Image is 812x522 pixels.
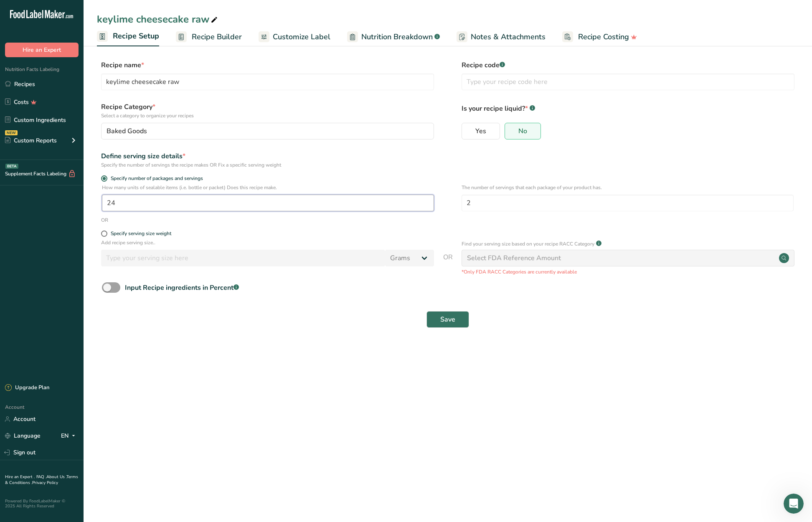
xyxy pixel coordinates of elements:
span: OR [443,252,453,276]
span: Specify number of packages and servings [107,175,203,182]
a: Privacy Policy [32,480,58,486]
input: Type your recipe code here [462,73,794,90]
p: Select a category to organize your recipes [101,112,434,119]
label: Recipe Category [101,102,434,119]
span: Recipe Costing [578,31,629,43]
div: Specify the number of servings the recipe makes OR Fix a specific serving weight [101,161,434,169]
a: Terms & Conditions . [5,474,78,486]
div: Specify serving size weight [111,231,171,237]
div: BETA [5,164,18,169]
span: Recipe Builder [192,31,242,43]
div: NEW [5,130,18,135]
a: Customize Label [259,28,330,46]
div: Select FDA Reference Amount [467,253,561,263]
span: Baked Goods [107,126,147,136]
div: EN [61,431,79,441]
a: Nutrition Breakdown [347,28,440,46]
button: Baked Goods [101,123,434,139]
p: Find your serving size based on your recipe RACC Category [462,240,594,248]
input: Type your serving size here [101,250,385,266]
span: Nutrition Breakdown [361,31,433,43]
div: Input Recipe ingredients in Percent [125,283,239,293]
div: Define serving size details [101,151,434,161]
span: Customize Label [273,31,330,43]
label: Recipe name [101,60,434,70]
div: Custom Reports [5,136,57,145]
a: Recipe Setup [97,27,159,47]
a: Hire an Expert . [5,474,35,480]
iframe: Intercom live chat [784,494,804,514]
a: Recipe Builder [176,28,242,46]
button: Hire an Expert [5,43,79,57]
span: Save [440,314,455,324]
span: No [518,127,527,135]
a: Recipe Costing [562,28,637,46]
p: How many units of sealable items (i.e. bottle or packet) Does this recipe make. [102,184,434,191]
div: Powered By FoodLabelMaker © 2025 All Rights Reserved [5,499,79,509]
a: About Us . [46,474,66,480]
p: The number of servings that each package of your product has. [462,184,794,191]
p: Is your recipe liquid? [462,102,794,114]
button: Save [426,311,469,328]
p: *Only FDA RACC Categories are currently available [462,268,794,276]
div: OR [101,216,108,224]
span: Yes [475,127,486,135]
span: Notes & Attachments [471,31,546,43]
a: Language [5,428,41,443]
div: Upgrade Plan [5,384,49,392]
span: Recipe Setup [113,30,159,42]
a: Notes & Attachments [457,28,546,46]
p: Add recipe serving size.. [101,239,434,246]
a: FAQ . [36,474,46,480]
label: Recipe code [462,60,794,70]
div: keylime cheesecake raw [97,12,219,27]
input: Type your recipe name here [101,73,434,90]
